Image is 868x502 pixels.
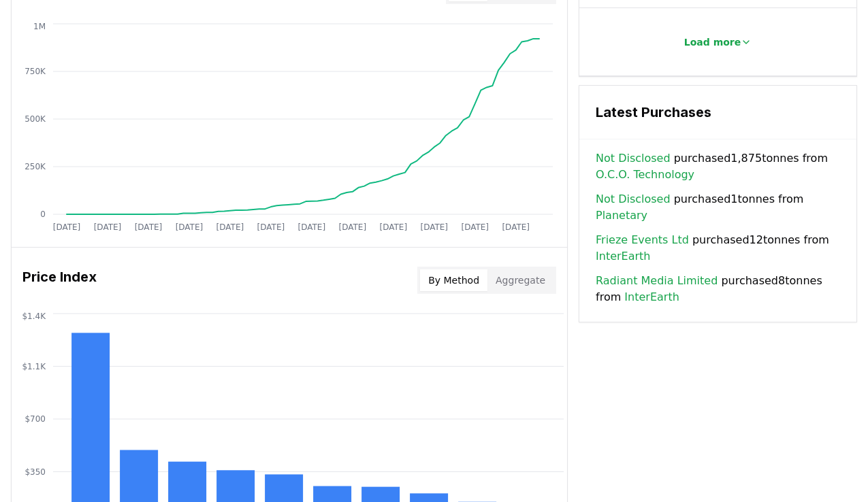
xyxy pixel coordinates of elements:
[596,150,671,167] a: Not Disclosed
[53,222,81,232] tspan: [DATE]
[339,222,367,232] tspan: [DATE]
[25,467,46,477] tspan: $350
[596,150,840,183] span: purchased 1,875 tonnes from
[22,267,97,294] h3: Price Index
[487,269,553,291] button: Aggregate
[684,35,741,49] p: Load more
[596,191,840,224] span: purchased 1 tonnes from
[420,222,448,232] tspan: [DATE]
[461,222,489,232] tspan: [DATE]
[596,232,840,265] span: purchased 12 tonnes from
[257,222,285,232] tspan: [DATE]
[380,222,408,232] tspan: [DATE]
[94,222,122,232] tspan: [DATE]
[298,222,326,232] tspan: [DATE]
[596,232,689,248] a: Frieze Events Ltd
[502,222,530,232] tspan: [DATE]
[216,222,244,232] tspan: [DATE]
[624,289,679,305] a: InterEarth
[596,191,671,207] a: Not Disclosed
[25,414,46,424] tspan: $700
[673,29,763,56] button: Load more
[596,273,718,289] a: Radiant Media Limited
[22,362,46,371] tspan: $1.1K
[25,67,46,76] tspan: 750K
[596,102,840,122] h3: Latest Purchases
[33,22,46,31] tspan: 1M
[176,222,204,232] tspan: [DATE]
[596,273,840,305] span: purchased 8 tonnes from
[22,312,46,321] tspan: $1.4K
[25,162,46,171] tspan: 250K
[25,114,46,124] tspan: 500K
[420,269,487,291] button: By Method
[596,248,650,265] a: InterEarth
[596,207,647,224] a: Planetary
[40,210,46,219] tspan: 0
[135,222,163,232] tspan: [DATE]
[596,167,694,183] a: O.C.O. Technology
